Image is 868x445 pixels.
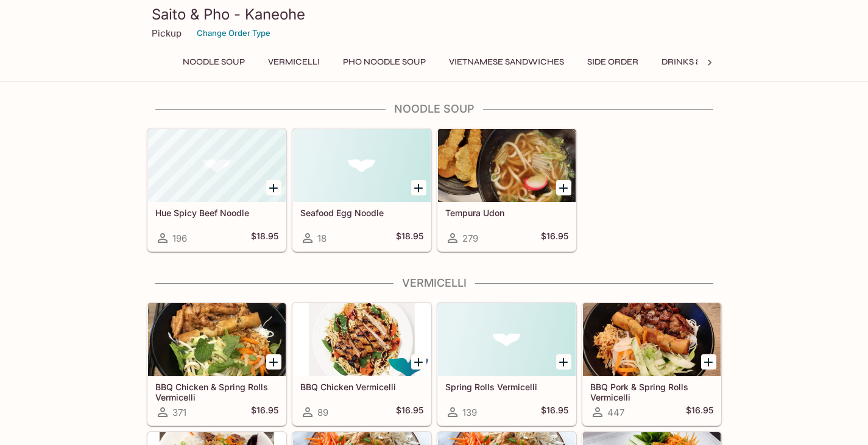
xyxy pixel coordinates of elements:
[556,354,571,370] button: Add Spring Rolls Vermicelli
[396,231,423,245] h5: $18.95
[411,180,426,195] button: Add Seafood Egg Noodle
[437,303,576,426] a: Spring Rolls Vermicelli139$16.95
[266,180,281,195] button: Add Hue Spicy Beef Noodle
[155,382,278,402] h5: BBQ Chicken & Spring Rolls Vermicelli
[655,54,752,71] button: Drinks & Desserts
[266,354,281,370] button: Add BBQ Chicken & Spring Rolls Vermicelli
[191,24,276,43] button: Change Order Type
[607,407,624,418] span: 447
[336,54,432,71] button: Pho Noodle Soup
[300,382,423,392] h5: BBQ Chicken Vermicelli
[411,354,426,370] button: Add BBQ Chicken Vermicelli
[686,405,713,419] h5: $16.95
[148,303,286,376] div: BBQ Chicken & Spring Rolls Vermicelli
[152,27,182,39] p: Pickup
[155,208,278,218] h5: Hue Spicy Beef Noodle
[437,128,576,251] a: Tempura Udon279$16.95
[445,382,568,392] h5: Spring Rolls Vermicelli
[582,303,721,426] a: BBQ Pork & Spring Rolls Vermicelli447$16.95
[172,233,187,244] span: 196
[590,382,713,402] h5: BBQ Pork & Spring Rolls Vermicelli
[152,5,717,24] h3: Saito & Pho - Kaneohe
[292,128,431,251] a: Seafood Egg Noodle18$18.95
[396,405,423,419] h5: $16.95
[293,129,431,202] div: Seafood Egg Noodle
[251,231,278,245] h5: $18.95
[147,102,722,116] h4: Noodle Soup
[438,303,576,376] div: Spring Rolls Vermicelli
[147,128,286,251] a: Hue Spicy Beef Noodle196$18.95
[261,54,326,71] button: Vermicelli
[462,407,477,418] span: 139
[445,208,568,218] h5: Tempura Udon
[251,405,278,419] h5: $16.95
[317,407,328,418] span: 89
[317,233,326,244] span: 18
[583,303,721,376] div: BBQ Pork & Spring Rolls Vermicelli
[701,354,716,370] button: Add BBQ Pork & Spring Rolls Vermicelli
[556,180,571,195] button: Add Tempura Udon
[148,129,286,202] div: Hue Spicy Beef Noodle
[147,276,722,290] h4: Vermicelli
[442,54,571,71] button: Vietnamese Sandwiches
[300,208,423,218] h5: Seafood Egg Noodle
[172,407,186,418] span: 371
[176,54,252,71] button: Noodle Soup
[293,303,431,376] div: BBQ Chicken Vermicelli
[462,233,478,244] span: 279
[438,129,576,202] div: Tempura Udon
[147,303,286,426] a: BBQ Chicken & Spring Rolls Vermicelli371$16.95
[580,54,645,71] button: Side Order
[541,231,568,245] h5: $16.95
[541,405,568,419] h5: $16.95
[292,303,431,426] a: BBQ Chicken Vermicelli89$16.95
